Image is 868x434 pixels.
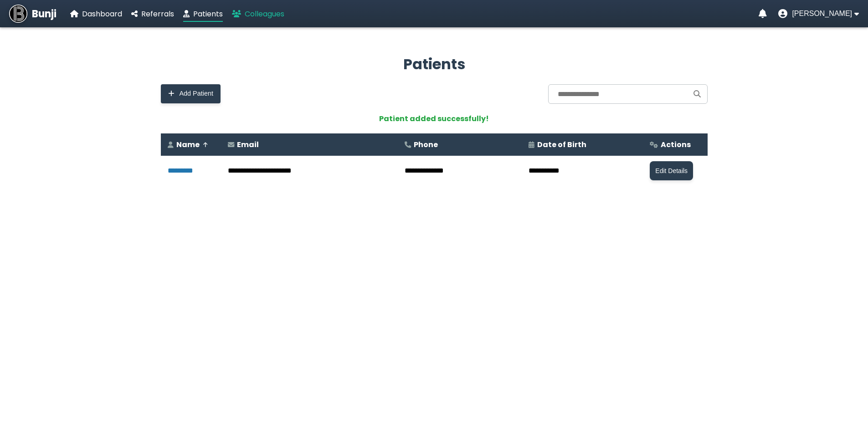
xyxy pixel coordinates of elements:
th: Phone [398,133,521,156]
a: Notifications [759,9,767,18]
span: Colleagues [245,9,284,19]
a: Referrals [131,8,174,20]
span: Patients [193,9,223,19]
a: Dashboard [70,8,122,20]
button: User menu [778,9,859,18]
img: Bunji Dental Referral Management [9,5,27,23]
th: Name [161,133,221,156]
h2: Patients [161,53,708,75]
th: Email [221,133,398,156]
span: Add Patient [180,90,213,97]
a: Bunji [9,5,56,23]
button: Add Patient [161,84,221,103]
th: Date of Birth [522,133,643,156]
a: Patients [183,8,223,20]
a: Colleagues [232,8,284,20]
th: Actions [643,133,707,156]
span: Dashboard [82,9,122,19]
span: [PERSON_NAME] [792,10,852,18]
span: Bunji [32,6,56,21]
button: Edit [650,161,693,180]
span: Referrals [141,9,174,19]
div: Patient added successfully! [161,113,708,124]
